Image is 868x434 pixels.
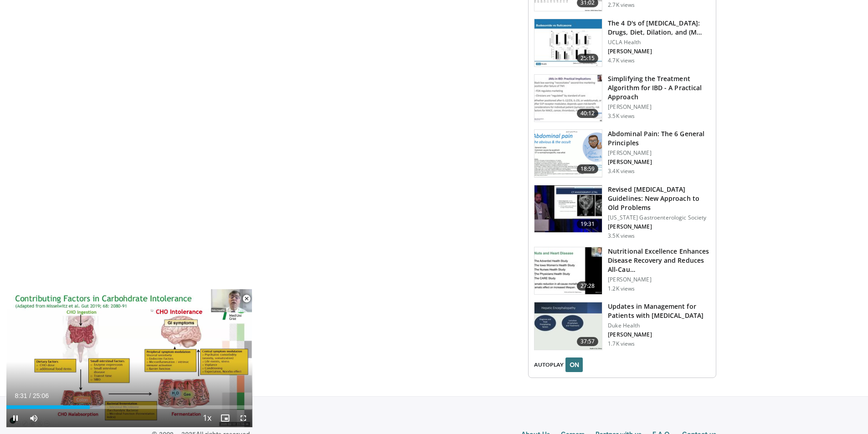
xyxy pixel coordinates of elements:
[534,129,710,178] a: 18:59 Abdominal Pain: The 6 General Principles [PERSON_NAME] [PERSON_NAME] 3.4K views
[608,149,710,157] p: [PERSON_NAME]
[534,185,602,233] img: e47b0e9c-cabc-414b-ba59-ffd0e58d8036.150x105_q85_crop-smart_upscale.jpg
[216,409,234,427] button: Enable picture-in-picture mode
[608,223,710,230] p: [PERSON_NAME]
[33,392,49,399] span: 25:06
[15,392,27,399] span: 8:31
[198,409,216,427] button: Playback Rate
[608,214,710,221] p: [US_STATE] Gastroenterologic Society
[534,302,710,350] a: 37:57 Updates in Management for Patients with [MEDICAL_DATA] Duke Health [PERSON_NAME] 1.7K views
[608,232,635,240] p: 3.5K views
[577,164,599,174] span: 18:59
[608,48,710,55] p: [PERSON_NAME]
[237,289,256,308] button: Close
[608,185,710,212] h3: Revised [MEDICAL_DATA] Guidelines: New Approach to Old Problems
[6,405,252,409] div: Progress Bar
[608,285,635,292] p: 1.2K views
[608,39,710,46] p: UCLA Health
[534,361,564,369] span: AUTOPLAY
[608,112,635,120] p: 3.5K views
[608,1,635,9] p: 2.7K views
[577,281,599,291] span: 27:28
[577,109,599,118] span: 40:12
[577,54,599,63] span: 25:15
[608,302,710,320] h3: Updates in Management for Patients with [MEDICAL_DATA]
[608,331,710,338] p: [PERSON_NAME]
[534,19,602,66] img: 4d443932-8145-4e84-8ad7-1c1fcd752757.150x105_q85_crop-smart_upscale.jpg
[608,19,710,37] h3: The 4 D's of [MEDICAL_DATA]: Drugs, Diet, Dilation, and (M…
[534,185,710,240] a: 19:31 Revised [MEDICAL_DATA] Guidelines: New Approach to Old Problems [US_STATE] Gastroenterologi...
[608,276,710,283] p: [PERSON_NAME]
[608,340,635,347] p: 1.7K views
[577,337,599,346] span: 37:57
[6,289,252,428] video-js: Video Player
[608,247,710,274] h3: Nutritional Excellence Enhances Disease Recovery and Reduces All-Cau…
[29,392,31,399] span: /
[534,19,710,67] a: 25:15 The 4 D's of [MEDICAL_DATA]: Drugs, Diet, Dilation, and (M… UCLA Health [PERSON_NAME] 4.7K ...
[534,247,602,295] img: c9849c50-d037-4b69-b0aa-0e1438713409.150x105_q85_crop-smart_upscale.jpg
[608,74,710,102] h3: Simplifying the Treatment Algorithm for IBD - A Practical Approach
[608,158,710,166] p: [PERSON_NAME]
[577,220,599,229] span: 19:31
[608,57,635,64] p: 4.7K views
[534,130,602,177] img: f552a685-2fe9-4407-9b0a-d7b7fac1e96a.png.150x105_q85_crop-smart_upscale.png
[608,103,710,111] p: [PERSON_NAME]
[25,409,43,427] button: Mute
[565,357,583,372] button: ON
[608,129,710,148] h3: Abdominal Pain: The 6 General Principles
[534,74,710,123] a: 40:12 Simplifying the Treatment Algorithm for IBD - A Practical Approach [PERSON_NAME] 3.5K views
[608,168,635,175] p: 3.4K views
[6,409,25,427] button: Pause
[534,247,710,295] a: 27:28 Nutritional Excellence Enhances Disease Recovery and Reduces All-Cau… [PERSON_NAME] 1.2K views
[534,302,602,350] img: 68645ce3-7bf1-4726-bf7a-2edc1bf7921b.150x105_q85_crop-smart_upscale.jpg
[534,75,602,122] img: 8e95e000-4584-42d0-a9a0-ddf8dce8c865.150x105_q85_crop-smart_upscale.jpg
[608,322,710,329] p: Duke Health
[234,409,252,427] button: Fullscreen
